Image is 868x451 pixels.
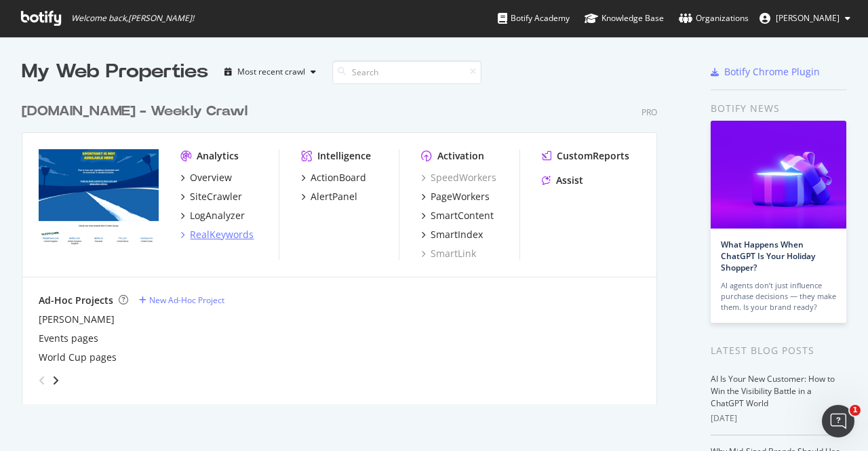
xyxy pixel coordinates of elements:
[437,149,484,163] div: Activation
[711,343,846,358] div: Latest Blog Posts
[721,280,836,313] div: AI agents don’t just influence purchase decisions — they make them. Is your brand ready?
[498,12,570,25] div: Botify Academy
[542,174,583,187] a: Assist
[51,374,60,387] div: angle-right
[237,68,305,76] div: Most recent crawl
[180,209,245,222] a: LogAnalyzer
[776,12,840,24] span: Nick Hannaford
[556,174,583,187] div: Assist
[39,294,113,307] div: Ad-Hoc Projects
[850,405,861,416] span: 1
[557,149,629,163] div: CustomReports
[190,171,232,184] div: Overview
[679,12,749,25] div: Organizations
[421,209,494,222] a: SmartContent
[421,247,476,260] a: SmartLink
[190,228,254,241] div: RealKeywords
[311,190,357,203] div: AlertPanel
[190,209,245,222] div: LogAnalyzer
[642,106,657,118] div: Pro
[317,149,371,163] div: Intelligence
[585,12,664,25] div: Knowledge Base
[711,373,835,409] a: AI Is Your New Customer: How to Win the Visibility Battle in a ChatGPT World
[421,190,490,203] a: PageWorkers
[431,190,490,203] div: PageWorkers
[22,58,208,85] div: My Web Properties
[149,294,224,306] div: New Ad-Hoc Project
[22,102,248,121] div: [DOMAIN_NAME] - Weekly Crawl
[749,7,861,29] button: [PERSON_NAME]
[421,228,483,241] a: SmartIndex
[542,149,629,163] a: CustomReports
[301,171,366,184] a: ActionBoard
[724,65,820,79] div: Botify Chrome Plugin
[311,171,366,184] div: ActionBoard
[721,239,815,273] a: What Happens When ChatGPT Is Your Holiday Shopper?
[39,149,159,246] img: sportsbet.com.au
[39,351,117,364] a: World Cup pages
[711,101,846,116] div: Botify news
[180,228,254,241] a: RealKeywords
[332,60,481,84] input: Search
[180,190,242,203] a: SiteCrawler
[301,190,357,203] a: AlertPanel
[39,332,98,345] a: Events pages
[421,171,496,184] a: SpeedWorkers
[22,102,253,121] a: [DOMAIN_NAME] - Weekly Crawl
[22,85,668,404] div: grid
[219,61,321,83] button: Most recent crawl
[711,412,846,425] div: [DATE]
[71,13,194,24] span: Welcome back, [PERSON_NAME] !
[139,294,224,306] a: New Ad-Hoc Project
[33,370,51,391] div: angle-left
[431,209,494,222] div: SmartContent
[180,171,232,184] a: Overview
[431,228,483,241] div: SmartIndex
[822,405,854,437] iframe: Intercom live chat
[711,121,846,229] img: What Happens When ChatGPT Is Your Holiday Shopper?
[39,313,115,326] a: [PERSON_NAME]
[711,65,820,79] a: Botify Chrome Plugin
[197,149,239,163] div: Analytics
[190,190,242,203] div: SiteCrawler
